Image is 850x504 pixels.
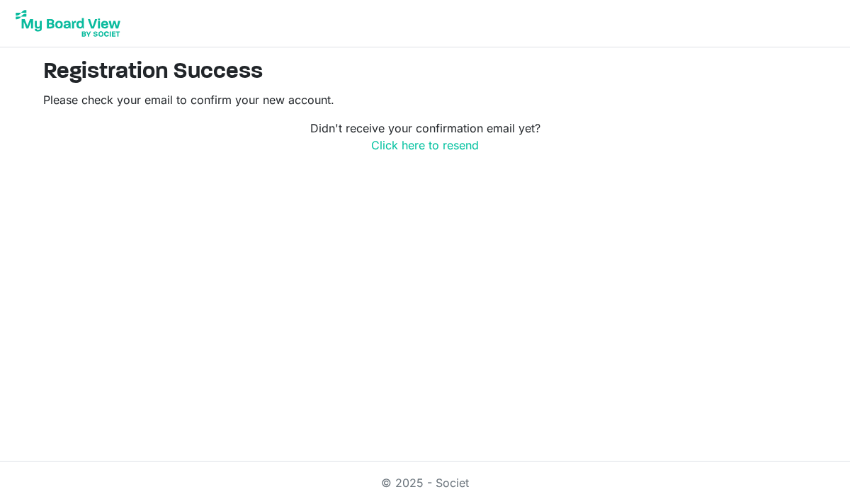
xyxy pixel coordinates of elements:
[371,138,479,152] a: Click here to resend
[11,6,125,41] img: My Board View Logo
[43,91,807,108] p: Please check your email to confirm your new account.
[381,476,469,490] a: © 2025 - Societ
[43,59,807,86] h2: Registration Success
[43,120,807,154] p: Didn't receive your confirmation email yet?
